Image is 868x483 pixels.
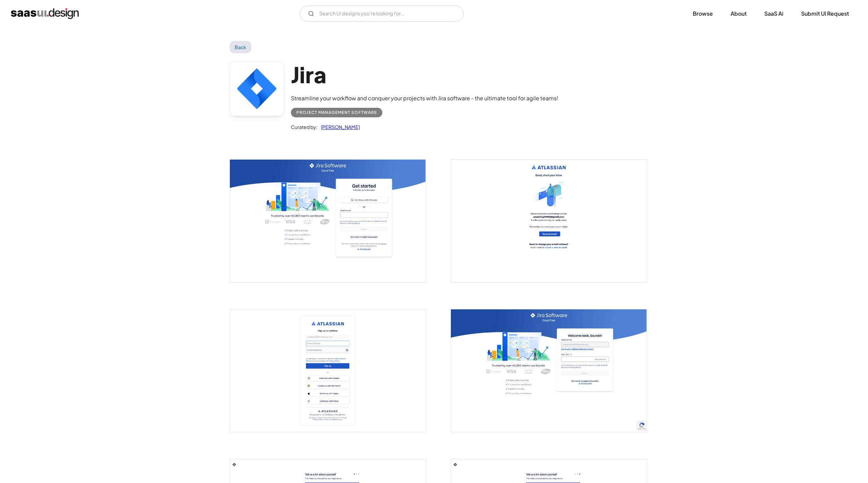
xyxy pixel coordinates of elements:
[451,309,647,432] a: open lightbox
[793,6,857,21] a: Submit UI Request
[451,160,647,282] img: 6422c7a543e4e925c047ca1d_Jira%20Email%20Confirmation%20Screen.png
[291,123,318,131] div: Curated by:
[451,309,647,432] img: 6422c7bb9f65675a9eb27084_Jira%20Work%20site%20Screen.png
[291,61,558,88] h1: Jira
[756,6,792,21] a: SaaS Ai
[685,6,721,21] a: Browse
[318,123,360,131] a: [PERSON_NAME]
[230,41,252,53] a: Back
[300,5,464,22] form: Email Form
[451,160,647,282] a: open lightbox
[230,309,426,432] img: 6422c7a6afe45b44cfbf82de_Jira%20sign%20up%20Screen.png
[230,160,426,282] a: open lightbox
[230,309,426,432] a: open lightbox
[300,5,464,22] input: Search UI designs you're looking for...
[722,6,755,21] a: About
[296,108,377,117] div: Project Management Software
[11,8,79,19] a: home
[230,160,426,282] img: 6422c761dec4a905eefe4d52_Jira%20Login%20Screen.png
[291,94,558,102] div: Streamline your workflow and conquer your projects with Jira software - the ultimate tool for agi...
